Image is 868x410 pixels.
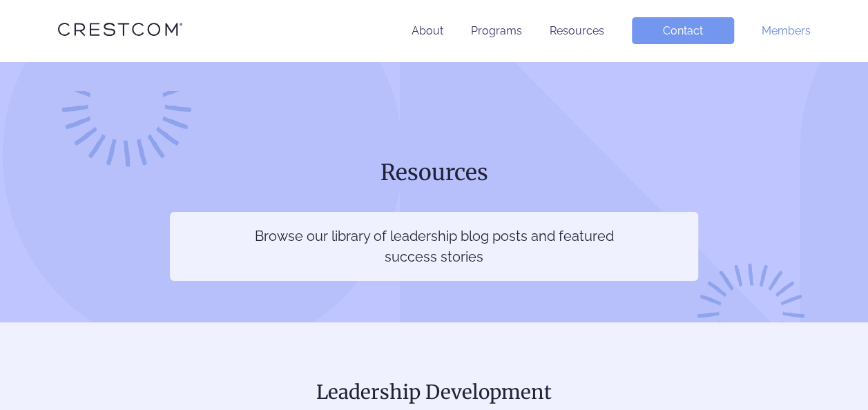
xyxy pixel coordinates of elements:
[762,24,811,37] a: Members
[632,17,734,44] a: Contact
[550,24,604,37] a: Resources
[21,378,847,407] h2: Leadership Development
[471,24,522,37] a: Programs
[253,226,615,267] p: Browse our library of leadership blog posts and featured success stories
[412,24,443,37] a: About
[170,158,698,187] h1: Resources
